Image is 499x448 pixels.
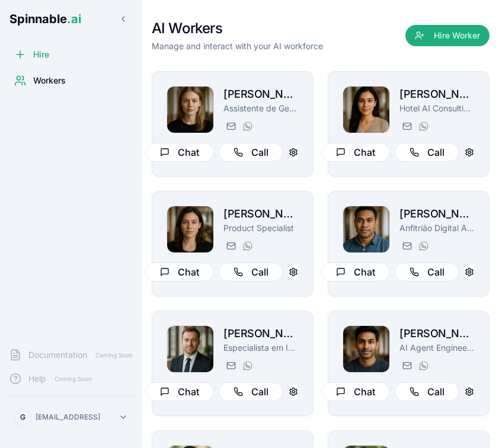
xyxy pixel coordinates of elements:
button: WhatsApp [240,239,254,253]
button: Call [219,382,283,401]
span: .ai [67,12,81,26]
p: Especialista em Investimentos e Gestão Patrimonial [223,342,299,354]
button: Call [219,143,283,162]
p: [EMAIL_ADDRESS] [36,412,100,422]
p: AI Agent Engineering Expert [399,342,475,354]
button: Send email to amelia.green@getspinnable.ai [223,239,238,253]
button: Send email to paul.santos@getspinnable.ai [223,359,238,373]
h2: [PERSON_NAME] [223,325,299,342]
button: WhatsApp [240,119,254,133]
img: WhatsApp [243,241,252,251]
img: WhatsApp [243,121,252,131]
span: Hire [33,49,49,60]
img: Rita Mansoor [343,87,389,133]
span: Spinnable [9,12,81,26]
span: Workers [33,75,66,87]
h2: [PERSON_NAME] [223,206,299,222]
button: Send email to joao.vai@getspinnable.ai [399,239,414,253]
img: Paul Santos [167,326,213,372]
button: Hire Worker [405,25,490,46]
button: WhatsApp [416,239,430,253]
button: Chat [321,382,390,401]
span: Coming Soon [92,350,136,361]
img: João Vai [343,206,389,252]
button: WhatsApp [416,359,430,373]
p: Product Specialist [223,222,299,234]
img: Nina Omar [167,87,213,133]
button: Call [395,382,459,401]
button: Chat [321,143,390,162]
p: Anfitrião Digital Airbnb [399,222,475,234]
button: Send email to rita.mansoor@getspinnable.ai [399,119,414,133]
button: Chat [145,382,214,401]
button: Send email to manuel.mehta@getspinnable.ai [399,359,414,373]
button: Chat [145,143,214,162]
button: Call [395,143,459,162]
span: Coming Soon [51,373,95,385]
h2: [PERSON_NAME] [223,86,299,103]
a: Hire Worker [405,31,490,43]
img: WhatsApp [243,361,252,370]
span: Documentation [28,349,87,361]
button: Chat [145,263,214,281]
img: WhatsApp [419,121,428,131]
button: Call [395,263,459,281]
img: WhatsApp [419,241,428,251]
h2: [PERSON_NAME] [399,206,475,222]
h1: AI Workers [152,19,323,38]
button: WhatsApp [240,359,254,373]
button: Call [219,263,283,281]
h2: [PERSON_NAME] [399,86,475,103]
button: Send email to nina.omar@getspinnable.ai [223,119,238,133]
button: WhatsApp [416,119,430,133]
img: Amelia Green [167,206,213,252]
span: G [20,412,25,422]
p: Assistente de Gestão de Calendário [223,103,299,114]
button: G[EMAIL_ADDRESS] [9,405,133,429]
img: WhatsApp [419,361,428,370]
button: Chat [321,263,390,281]
p: Manage and interact with your AI workforce [152,40,323,52]
img: Manuel Mehta [343,326,389,372]
h2: [PERSON_NAME] [399,325,475,342]
span: Help [28,373,46,385]
p: Hotel AI Consulting Sales Representative [399,103,475,114]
